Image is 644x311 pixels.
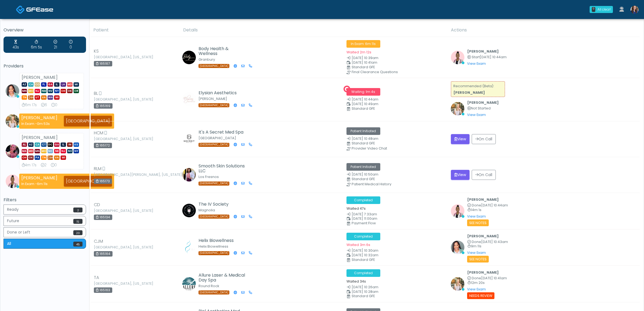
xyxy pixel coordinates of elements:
[199,273,246,283] h5: Allure Laser & Medical Day Spa
[467,49,499,54] b: [PERSON_NAME]
[94,274,99,281] span: TA
[352,248,378,253] span: [DATE] 10:30am
[448,24,640,37] th: Actions
[94,61,112,66] div: 165167
[467,292,494,299] small: Needs Review
[74,82,79,87] span: MI
[64,116,112,127] div: [GEOGRAPHIC_DATA]
[94,48,99,54] span: KS
[199,64,229,68] span: [GEOGRAPHIC_DATA]
[451,241,464,254] img: Jennifer Ekeh
[451,277,464,291] img: Cameron Ellis
[481,239,508,244] span: [DATE] 10:43am
[467,219,489,226] small: See Notes
[35,89,40,93] span: NJ
[451,102,464,115] img: Cameron Ellis
[48,155,53,160] span: [GEOGRAPHIC_DATA]
[22,102,37,108] div: Average Review Time
[41,102,47,108] div: Exams Completed
[35,95,40,100] span: UT
[481,203,508,208] span: [DATE] 10:44am
[94,215,112,220] div: 165134
[467,61,486,66] a: View Exam
[21,115,57,121] strong: [PERSON_NAME]
[199,103,229,107] span: [GEOGRAPHIC_DATA]
[346,40,380,48] span: In Exam ·
[73,208,82,212] span: 2
[346,127,380,135] span: Patient Initiated
[199,284,219,288] small: Round Rock
[48,149,53,153] span: NC
[67,89,72,93] span: OK
[22,142,27,147] span: AL
[199,202,246,207] h5: The IV Society
[61,82,66,87] span: LA
[199,182,229,186] span: [GEOGRAPHIC_DATA]
[54,39,57,50] div: Exams Completed
[472,203,481,208] span: Done
[346,254,444,257] small: Scheduled Time
[28,149,34,153] span: MD
[481,276,507,280] span: [DATE] 10:41am
[22,149,27,153] span: MA
[22,95,27,100] span: TN
[94,282,124,285] small: [GEOGRAPHIC_DATA], [US_STATE]
[346,242,370,247] small: Waited 3m 6s
[365,41,376,46] span: 6m 11s
[54,89,60,93] span: NY
[21,181,57,186] div: In Exam -
[28,95,34,100] span: [GEOGRAPHIC_DATA]
[21,121,57,126] div: In Exam -
[467,197,499,202] b: [PERSON_NAME]
[48,95,53,100] span: WA
[352,172,378,177] span: [DATE] 10:50am
[74,89,79,93] span: OR
[64,176,112,187] div: [GEOGRAPHIC_DATA]
[467,100,499,105] b: [PERSON_NAME]
[352,102,378,106] span: [DATE] 10:49am
[451,170,470,180] button: View
[22,74,58,80] strong: [PERSON_NAME]
[94,137,124,141] small: [GEOGRAPHIC_DATA], [US_STATE]
[346,137,444,141] small: Date Created
[16,5,25,14] img: Docovia
[346,88,380,96] span: Waiting ·
[346,102,444,106] small: Scheduled Time
[467,250,486,255] a: View Exam
[54,149,60,153] span: NE
[467,112,486,117] a: View Exam
[13,39,19,50] div: Average Wait Time
[352,60,377,65] span: [DATE] 10:41am
[37,182,48,186] span: 6m 11s
[346,98,444,101] small: Date Created
[346,196,380,204] span: Completed
[22,155,27,160] span: OH
[199,164,246,173] h5: Smooth Skin Solutions LLC
[352,258,450,261] div: Standard GFE
[472,170,496,180] button: On Call
[467,214,486,219] a: View Exam
[199,290,229,294] span: [GEOGRAPHIC_DATA]
[467,287,486,291] a: View Exam
[480,55,507,59] span: [DATE] 10:44am
[94,143,112,148] div: 165172
[352,222,450,225] div: Payment Flow
[41,155,47,160] span: TN
[467,204,508,207] small: Completed at
[61,89,66,93] span: OH
[67,142,72,147] span: IN
[4,64,86,69] h5: Providers
[352,107,450,110] div: Standard GFE
[22,134,58,141] strong: [PERSON_NAME]
[51,163,57,168] div: Extended Exams
[346,163,380,171] span: Patient Initiated
[352,97,378,102] span: [DATE] 10:44am
[592,7,595,12] div: 0
[346,279,366,284] small: Waited 34s
[41,95,47,100] span: VA
[352,136,378,141] span: [DATE] 10:48am
[35,142,40,147] span: CA
[73,230,82,235] span: 20
[182,51,196,64] img: Chrstine Gonzales
[451,134,470,144] button: View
